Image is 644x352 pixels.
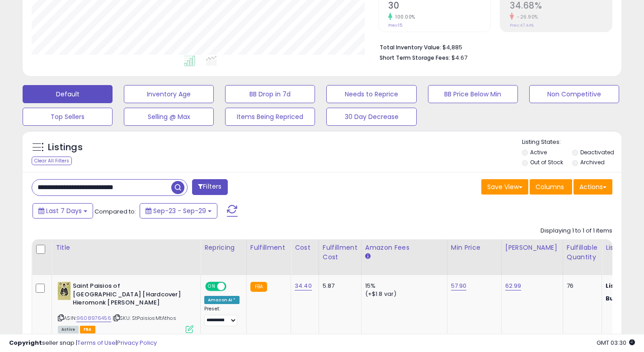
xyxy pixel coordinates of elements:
b: Total Inventory Value: [380,43,441,51]
span: Columns [536,182,564,191]
small: Amazon Fees. [365,252,371,261]
a: 34.40 [295,281,312,290]
li: $4,885 [380,41,606,52]
button: Last 7 Days [33,203,93,219]
b: Saint Paisios of [GEOGRAPHIC_DATA] [Hardcover] Hieromonk [PERSON_NAME] [73,282,183,309]
div: Title [56,243,197,252]
span: FBA [80,326,95,333]
button: Needs to Reprice [326,85,416,103]
span: | SKU: StPaisiosMtAthos [113,314,176,322]
div: Fulfillment Cost [323,243,357,262]
div: (+$1.8 var) [365,290,440,298]
div: [PERSON_NAME] [505,243,559,252]
small: Prev: 15 [388,23,402,28]
span: ON [206,283,217,290]
button: Non Competitive [529,85,619,103]
small: -26.90% [514,14,538,20]
button: Columns [530,179,572,195]
a: 62.99 [505,281,522,290]
div: Repricing [204,243,243,252]
button: BB Drop in 7d [225,85,315,103]
p: Listing States: [522,138,621,147]
span: 2025-10-7 03:30 GMT [597,338,635,347]
a: Privacy Policy [117,338,157,347]
button: Save View [481,179,528,195]
button: BB Price Below Min [428,85,518,103]
small: 100.00% [392,14,415,20]
button: Selling @ Max [124,108,214,126]
div: Preset: [204,306,240,326]
span: Last 7 Days [46,206,82,215]
div: Fulfillable Quantity [567,243,598,262]
button: Default [23,85,113,103]
button: Items Being Repriced [225,108,315,126]
h2: 34.68% [510,0,612,13]
div: 5.87 [323,282,354,290]
button: Inventory Age [124,85,214,103]
button: Top Sellers [23,108,113,126]
b: Short Term Storage Fees: [380,54,450,62]
div: Fulfillment [250,243,287,252]
div: Min Price [451,243,498,252]
button: Filters [192,179,227,195]
strong: Copyright [9,338,42,347]
span: Compared to: [94,207,136,216]
div: seller snap | | [9,339,157,347]
div: ASIN: [58,282,193,332]
h2: 30 [388,0,490,13]
span: OFF [225,283,240,290]
a: 57.90 [451,281,467,290]
span: All listings currently available for purchase on Amazon [58,326,79,333]
div: Cost [295,243,315,252]
a: 9608976456 [76,314,111,322]
img: 51eG4RLuimL._SL40_.jpg [58,282,71,300]
div: 15% [365,282,440,290]
label: Deactivated [580,148,614,156]
div: Displaying 1 to 1 of 1 items [541,227,612,235]
button: 30 Day Decrease [326,108,416,126]
a: Terms of Use [77,338,116,347]
div: 76 [567,282,595,290]
div: Amazon AI * [204,296,240,304]
span: $4.67 [451,53,467,62]
button: Sep-23 - Sep-29 [140,203,217,219]
label: Archived [580,158,605,166]
div: Amazon Fees [365,243,443,252]
span: Sep-23 - Sep-29 [153,206,206,215]
label: Out of Stock [530,158,563,166]
small: FBA [250,282,267,292]
small: Prev: 47.44% [510,23,534,28]
label: Active [530,148,547,156]
div: Clear All Filters [32,157,72,165]
button: Actions [573,179,612,195]
h5: Listings [48,141,83,154]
